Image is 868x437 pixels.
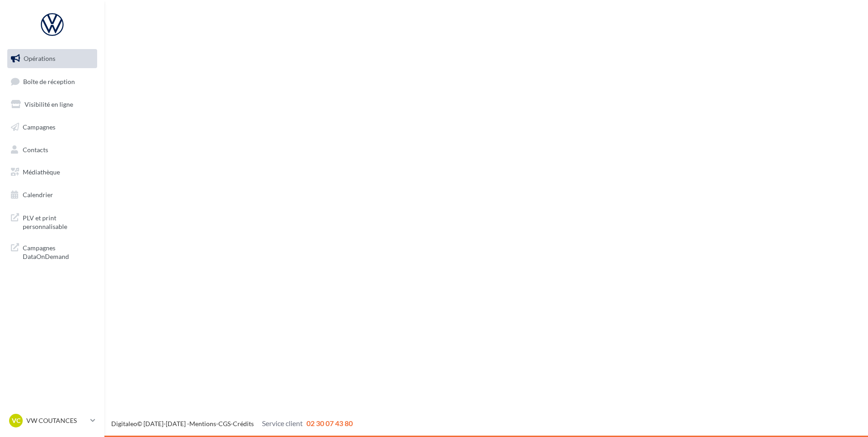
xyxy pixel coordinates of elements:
span: Opérations [24,55,55,62]
a: Opérations [5,49,99,68]
p: VW COUTANCES [26,416,87,425]
span: © [DATE]-[DATE] - - - [111,420,353,427]
a: Mentions [189,420,216,427]
span: Campagnes [23,123,55,131]
span: Service client [262,419,303,427]
a: Crédits [233,420,254,427]
a: Boîte de réception [5,72,99,91]
a: Visibilité en ligne [5,95,99,114]
span: 02 30 07 43 80 [306,419,353,427]
a: CGS [218,420,231,427]
a: VC VW COUTANCES [7,412,97,429]
span: Boîte de réception [23,77,75,85]
a: Digitaleo [111,420,137,427]
a: Contacts [5,140,99,159]
span: Contacts [23,145,48,153]
span: VC [12,416,20,425]
a: Médiathèque [5,163,99,182]
a: Calendrier [5,185,99,204]
span: Calendrier [23,191,53,199]
span: Visibilité en ligne [25,100,73,108]
span: PLV et print personnalisable [23,212,94,231]
a: PLV et print personnalisable [5,208,99,235]
span: Médiathèque [23,168,60,176]
a: Campagnes DataOnDemand [5,238,99,265]
a: Campagnes [5,118,99,137]
span: Campagnes DataOnDemand [23,242,94,261]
